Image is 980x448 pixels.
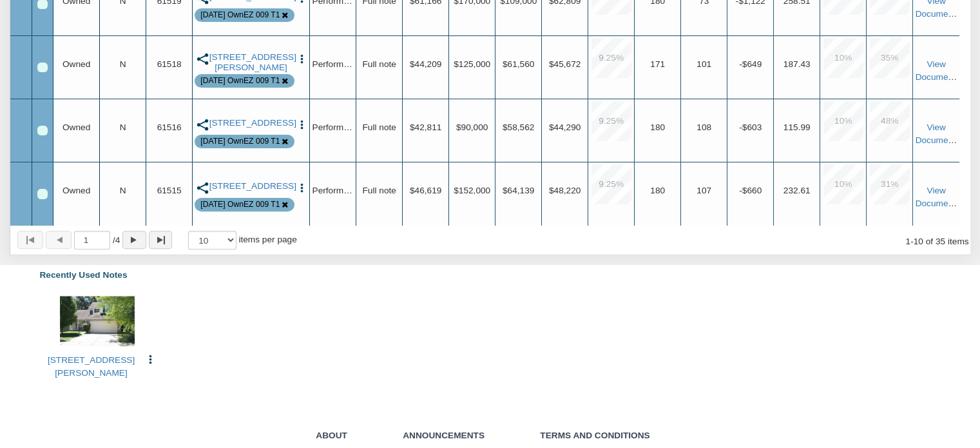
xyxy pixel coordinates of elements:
a: View Documents [915,122,959,145]
span: 108 [697,122,711,132]
img: cell-menu.png [296,119,307,130]
div: 10.0 [823,101,863,141]
a: Announcements [403,431,485,440]
div: Row 8, Row Selection Checkbox [37,63,48,73]
div: 10.0 [823,164,863,204]
span: $125,000 [454,59,490,69]
a: About [316,431,347,440]
img: share.svg [196,52,209,66]
span: $58,562 [503,122,534,132]
span: $61,560 [503,59,534,69]
span: -$649 [739,59,762,69]
div: Note is contained in the pool 8-14-25 OwnEZ 009 T1 [200,75,280,86]
span: $90,000 [456,122,488,132]
div: Note is contained in the pool 8-14-25 OwnEZ 009 T1 [200,199,280,210]
span: 180 [650,186,665,195]
span: -$660 [739,186,762,195]
span: $44,290 [549,122,581,132]
a: View Documents [915,186,959,208]
span: 107 [697,186,711,195]
a: View Documents [915,59,959,82]
button: Press to open the note menu [296,118,307,131]
span: Performing [312,59,355,69]
span: $44,209 [410,59,441,69]
button: Page back [46,231,72,249]
span: 115.99 [783,122,811,132]
div: 9.25 [591,101,631,141]
span: Owned [62,186,90,195]
span: 187.43 [783,59,811,69]
span: N [120,59,126,69]
img: 572654 [60,295,135,347]
abbr: of [113,235,115,245]
span: $48,220 [549,186,581,195]
span: Full note [362,186,396,195]
button: Page to last [149,231,172,249]
span: Performing [312,122,355,132]
input: Selected page [74,231,110,249]
span: 61518 [157,59,182,69]
img: share.svg [196,181,209,195]
div: 48.0 [870,101,910,141]
div: 31.0 [870,164,910,204]
span: 61516 [157,122,182,132]
span: 4 [113,234,120,247]
div: Note is contained in the pool 8-14-25 OwnEZ 009 T1 [200,136,280,147]
div: Note is contained in the pool 8-14-25 OwnEZ 009 T1 [200,10,280,21]
a: 3926 Spann Ave, Indianapolis, IN, 46203 [209,52,293,73]
div: Recently Used Notes [11,262,969,288]
img: cell-menu.png [296,182,307,193]
span: N [120,186,126,195]
span: Owned [62,59,90,69]
img: cell-menu.png [296,54,307,64]
span: Full note [362,59,396,69]
div: Row 10, Row Selection Checkbox [37,189,48,199]
a: 3725 Baltimore Avenue, Indianapolis, IN, 46218 [209,118,293,128]
span: 180 [650,122,665,132]
button: Press to open the note menu [296,181,307,194]
img: share.svg [196,118,209,131]
abbr: through [910,237,914,246]
span: Performing [312,186,355,195]
span: 171 [650,59,665,69]
button: Page forward [122,231,146,249]
span: $46,619 [410,186,441,195]
a: 702 Pioneer Woods Drive, Indianapolis, IN, 46224 [48,355,135,378]
span: 232.61 [783,186,811,195]
div: 9.25 [591,164,631,204]
div: Row 9, Row Selection Checkbox [37,126,48,136]
a: Terms and Conditions [540,431,649,440]
span: -$603 [739,122,762,132]
span: 101 [697,59,711,69]
span: $42,811 [410,122,441,132]
span: $152,000 [454,186,490,195]
span: 61515 [157,186,182,195]
span: $64,139 [503,186,534,195]
div: 35.0 [870,38,910,78]
a: 1170 North Concord Street, Indianapolis, IN, 46222 [209,181,293,191]
span: Full note [362,122,396,132]
div: 10.0 [823,38,863,78]
span: N [120,122,126,132]
span: items per page [238,235,296,244]
span: 1 10 of 35 items [905,237,968,246]
span: Owned [62,122,90,132]
div: 9.25 [591,38,631,78]
img: cell-menu.png [145,354,156,365]
span: $45,672 [549,59,581,69]
button: Page to first [17,231,43,249]
button: Press to open the note menu [296,52,307,65]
